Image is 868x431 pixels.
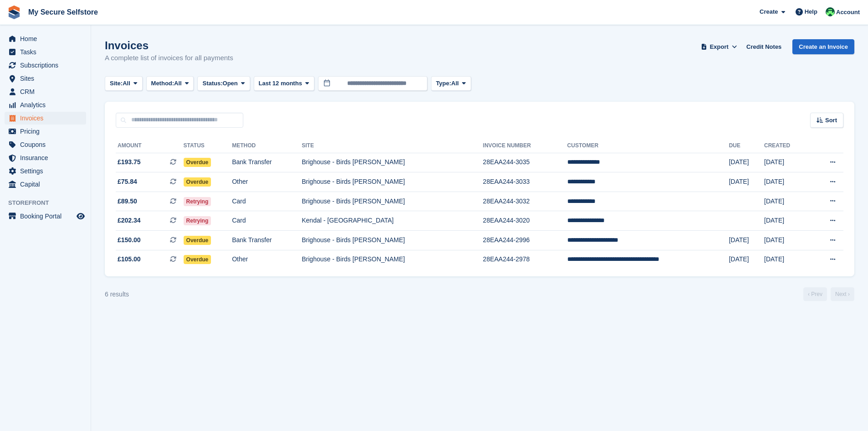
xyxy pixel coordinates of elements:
span: £202.34 [118,216,141,225]
p: A complete list of invoices for all payments [105,53,233,63]
td: [DATE] [764,153,810,172]
td: [DATE] [764,192,810,211]
span: Export [710,42,729,52]
button: Method: All [146,76,194,91]
a: menu [5,125,86,138]
button: Last 12 months [254,76,314,91]
span: All [123,79,130,88]
th: Created [764,139,810,153]
a: menu [5,178,86,191]
a: Create an Invoice [792,39,854,54]
span: £193.75 [118,157,141,167]
a: Credit Notes [743,39,785,54]
td: Brighouse - Birds [PERSON_NAME] [302,153,483,172]
span: Pricing [20,125,75,138]
span: Last 12 months [259,79,302,88]
nav: Page [801,287,856,301]
td: Brighouse - Birds [PERSON_NAME] [302,231,483,250]
span: Overdue [184,255,211,264]
th: Invoice Number [483,139,567,153]
td: [DATE] [764,211,810,231]
span: All [451,79,459,88]
span: All [174,79,182,88]
span: Insurance [20,151,75,164]
th: Customer [567,139,729,153]
td: [DATE] [764,172,810,192]
td: Card [232,192,302,211]
a: Preview store [75,211,86,222]
span: £89.50 [118,197,137,206]
span: Settings [20,165,75,177]
td: 28EAA244-2996 [483,231,567,250]
span: Status: [202,79,222,88]
a: menu [5,85,86,98]
span: Overdue [184,158,211,167]
a: Next [831,287,854,301]
span: Sort [825,116,837,125]
td: Other [232,250,302,269]
span: £150.00 [118,235,141,245]
button: Export [699,39,739,54]
td: Brighouse - Birds [PERSON_NAME] [302,192,483,211]
td: [DATE] [729,172,764,192]
td: [DATE] [729,153,764,172]
span: Method: [151,79,175,88]
td: 28EAA244-2978 [483,250,567,269]
img: stora-icon-8386f47178a22dfd0bd8f6a31ec36ba5ce8667c1dd55bd0f319d3a0aa187defe.svg [7,5,21,19]
span: Invoices [20,112,75,125]
span: Open [223,79,238,88]
td: 28EAA244-3033 [483,172,567,192]
div: 6 results [105,290,129,299]
span: Retrying [184,216,211,225]
td: 28EAA244-3035 [483,153,567,172]
span: Retrying [184,197,211,206]
a: menu [5,32,86,45]
a: menu [5,165,86,177]
td: [DATE] [764,250,810,269]
span: Help [805,7,817,16]
a: menu [5,59,86,72]
span: Subscriptions [20,59,75,72]
th: Amount [116,139,184,153]
button: Site: All [105,76,143,91]
span: Overdue [184,177,211,187]
td: Other [232,172,302,192]
span: CRM [20,85,75,98]
span: Type: [436,79,452,88]
th: Site [302,139,483,153]
h1: Invoices [105,39,233,52]
button: Type: All [431,76,471,91]
span: Site: [110,79,123,88]
th: Status [184,139,232,153]
a: menu [5,138,86,151]
span: Sites [20,72,75,85]
a: menu [5,99,86,111]
td: Brighouse - Birds [PERSON_NAME] [302,172,483,192]
span: Capital [20,178,75,191]
td: Kendal - [GEOGRAPHIC_DATA] [302,211,483,231]
a: menu [5,151,86,164]
a: menu [5,112,86,125]
a: Previous [803,287,827,301]
span: Account [836,8,860,17]
span: Tasks [20,46,75,58]
td: 28EAA244-3020 [483,211,567,231]
a: My Secure Selfstore [25,5,102,20]
td: Bank Transfer [232,153,302,172]
td: [DATE] [729,250,764,269]
td: Brighouse - Birds [PERSON_NAME] [302,250,483,269]
a: menu [5,72,86,85]
td: [DATE] [729,231,764,250]
button: Status: Open [197,76,250,91]
span: £105.00 [118,254,141,264]
span: Create [760,7,778,16]
span: Overdue [184,236,211,245]
td: 28EAA244-3032 [483,192,567,211]
td: [DATE] [764,231,810,250]
span: £75.84 [118,177,137,187]
span: Booking Portal [20,210,75,223]
th: Method [232,139,302,153]
td: Bank Transfer [232,231,302,250]
th: Due [729,139,764,153]
a: menu [5,210,86,223]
